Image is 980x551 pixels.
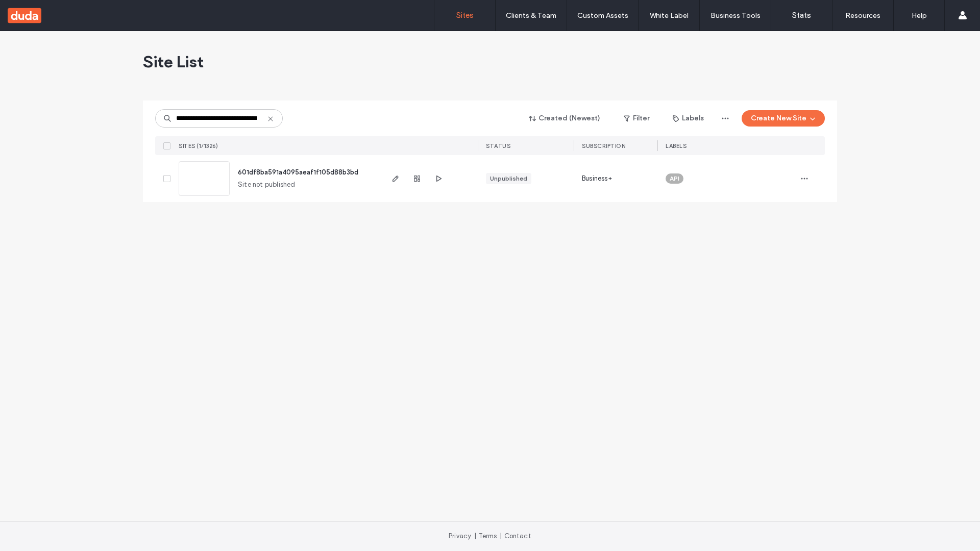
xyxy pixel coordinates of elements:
span: LABELS [666,142,687,149]
button: Labels [664,110,713,127]
label: Custom Assets [577,11,628,20]
label: Stats [792,11,811,20]
label: Clients & Team [506,11,556,20]
button: Create New Site [742,110,825,127]
span: SITES (1/1326) [179,142,218,149]
label: Business Tools [710,11,761,20]
span: API [670,174,679,183]
span: Help [26,7,47,16]
label: Resources [845,11,880,20]
span: | [474,532,476,540]
button: Filter [614,110,659,127]
span: Site not published [238,180,296,190]
a: Terms [479,532,497,540]
span: STATUS [486,142,510,149]
span: SUBSCRIPTION [582,142,625,149]
a: Contact [504,532,531,540]
div: Unpublished [490,174,527,183]
a: 601df8ba591a4095aeaf1f105d88b3bd [238,168,358,176]
span: | [500,532,502,540]
span: Business+ [582,173,612,184]
label: Help [912,11,927,20]
button: Created (Newest) [520,110,609,127]
label: White Label [650,11,689,20]
label: Sites [456,11,474,20]
span: Site List [143,52,204,72]
a: Privacy [449,532,471,540]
